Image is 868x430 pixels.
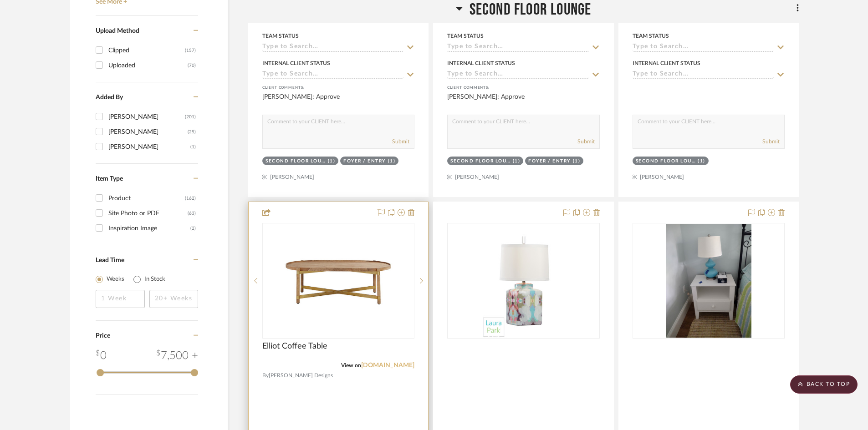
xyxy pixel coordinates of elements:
[188,58,196,73] div: (70)
[448,223,599,338] div: 0
[149,290,199,308] input: 20+ Weeks
[633,32,669,40] div: Team Status
[483,224,564,338] img: null
[573,158,581,165] div: (1)
[262,92,414,111] div: [PERSON_NAME]: Approve
[108,191,185,206] div: Product
[144,275,165,284] label: In Stock
[392,137,409,146] button: Submit
[513,158,521,165] div: (1)
[447,92,599,111] div: [PERSON_NAME]: Approve
[262,341,327,351] span: Elliot Coffee Table
[269,371,333,380] span: [PERSON_NAME] Designs
[633,59,700,67] div: Internal Client Status
[108,110,185,124] div: [PERSON_NAME]
[281,224,395,338] img: Elliot Coffee Table
[636,158,696,165] div: Second Floor Lounge
[328,158,336,165] div: (1)
[188,125,196,139] div: (25)
[577,137,595,146] button: Submit
[108,43,185,58] div: Clipped
[108,58,188,73] div: Uploaded
[190,221,196,236] div: (2)
[447,59,515,67] div: Internal Client Status
[266,158,326,165] div: Second Floor Lounge
[96,176,123,182] span: Item Type
[447,32,484,40] div: Team Status
[633,71,774,79] input: Type to Search…
[790,375,858,394] scroll-to-top-button: BACK TO TOP
[633,43,774,52] input: Type to Search…
[447,71,588,79] input: Type to Search…
[96,94,123,101] span: Added By
[185,110,196,124] div: (201)
[633,223,784,338] div: 0
[107,275,124,284] label: Weeks
[262,71,403,79] input: Type to Search…
[341,363,361,368] span: View on
[96,290,145,308] input: 1 Week
[262,59,330,67] div: Internal Client Status
[96,348,107,364] div: 0
[108,125,188,139] div: [PERSON_NAME]
[108,206,188,221] div: Site Photo or PDF
[361,362,414,369] a: [DOMAIN_NAME]
[185,191,196,206] div: (162)
[762,137,780,146] button: Submit
[185,43,196,58] div: (157)
[96,333,110,339] span: Price
[262,43,403,52] input: Type to Search…
[108,221,190,236] div: Inspiration Image
[96,28,139,34] span: Upload Method
[450,158,511,165] div: Second Floor Lounge
[96,257,124,263] span: Lead Time
[263,223,414,338] div: 0
[666,224,751,338] img: null
[528,158,571,165] div: Foyer / Entry
[190,140,196,154] div: (1)
[388,158,396,165] div: (1)
[262,371,269,380] span: By
[698,158,705,165] div: (1)
[156,348,198,364] div: 7,500 +
[262,32,299,40] div: Team Status
[108,140,190,154] div: [PERSON_NAME]
[188,206,196,221] div: (63)
[447,43,588,52] input: Type to Search…
[343,158,386,165] div: Foyer / Entry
